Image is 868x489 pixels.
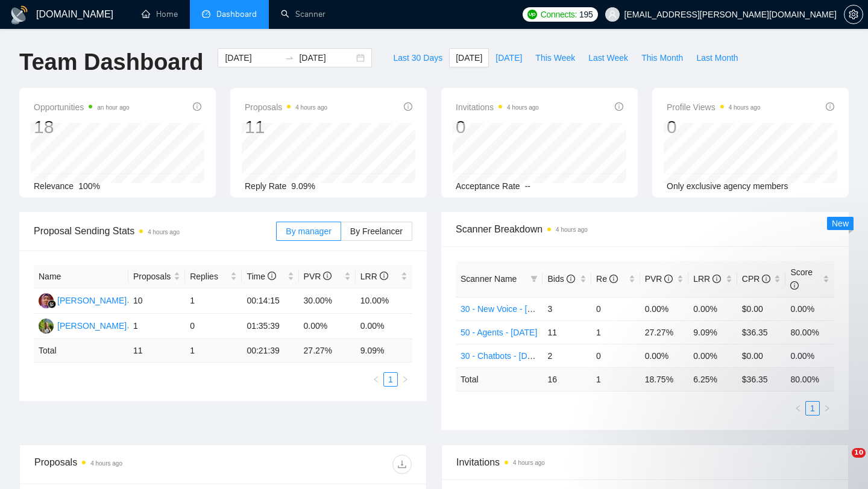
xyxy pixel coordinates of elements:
button: [DATE] [449,48,489,67]
td: 00:14:15 [242,288,298,314]
span: info-circle [826,102,834,111]
td: 30.00% [299,288,356,314]
td: 0.00% [785,344,834,367]
td: 0.00% [688,297,737,320]
span: Re [596,274,618,284]
span: user [608,10,617,19]
td: Total [456,367,542,391]
button: setting [844,5,863,24]
td: $0.00 [737,297,786,320]
span: This Month [641,51,683,64]
td: 01:35:39 [242,314,298,339]
img: MK [39,319,54,334]
td: 0 [591,344,640,367]
td: 0 [591,297,640,320]
time: 4 hours ago [507,104,539,111]
span: info-circle [664,275,673,283]
span: swap-right [285,53,294,63]
td: 1 [591,320,640,344]
time: 4 hours ago [90,460,122,467]
td: 0.00% [640,344,689,367]
span: LRR [693,274,721,284]
td: 1 [185,339,242,363]
a: 50 - Agents - [DATE] [461,328,537,337]
span: Last 30 Days [393,51,442,64]
span: info-circle [323,272,332,280]
span: 100% [78,181,100,191]
td: 9.09% [688,320,737,344]
td: 1 [128,314,185,339]
span: PVR [304,272,332,281]
span: info-circle [609,275,618,283]
td: 0 [185,314,242,339]
div: 11 [245,116,327,139]
span: left [373,376,380,383]
div: [PERSON_NAME] [57,294,127,307]
button: Last Month [690,48,744,67]
span: New [832,219,849,228]
span: Scanner Breakdown [456,222,834,237]
time: 4 hours ago [556,226,588,233]
div: [PERSON_NAME] [57,319,127,332]
span: Last Week [588,51,628,64]
td: 6.25 % [688,367,737,391]
th: Proposals [128,265,185,288]
span: Bids [547,274,574,284]
span: filter [530,275,538,282]
span: Replies [190,270,228,283]
time: 4 hours ago [148,229,180,235]
a: 30 - New Voice - [DATE] [461,304,552,314]
div: 18 [34,116,130,139]
a: setting [844,10,863,19]
img: SM [39,293,54,308]
td: Total [34,339,128,363]
button: right [398,372,412,387]
img: upwork-logo.png [527,10,537,19]
span: info-circle [404,102,412,111]
td: 11 [542,320,591,344]
td: 0.00% [785,297,834,320]
span: [DATE] [495,51,522,64]
time: 4 hours ago [295,104,327,111]
td: 80.00 % [785,367,834,391]
span: CPR [742,274,770,284]
span: Acceptance Rate [456,181,520,191]
time: 4 hours ago [729,104,761,111]
input: End date [299,51,354,64]
span: By manager [286,226,331,236]
span: Relevance [34,181,74,191]
span: 9.09% [291,181,315,191]
td: 0.00% [688,344,737,367]
span: right [401,376,409,383]
span: info-circle [193,102,201,111]
span: Opportunities [34,100,130,114]
span: Dashboard [216,9,257,19]
td: 0.00% [640,297,689,320]
span: info-circle [268,272,276,280]
span: -- [525,181,530,191]
button: This Week [529,48,582,67]
img: gigradar-bm.png [48,300,56,308]
li: Previous Page [369,372,383,387]
td: 2 [542,344,591,367]
td: 11 [128,339,185,363]
span: info-circle [567,275,575,283]
li: Next Page [398,372,412,387]
button: left [369,372,383,387]
th: Name [34,265,128,288]
span: dashboard [202,10,210,18]
span: Profile Views [667,100,761,114]
span: setting [844,10,863,19]
iframe: Intercom live chat [827,448,856,477]
span: Score [790,267,813,290]
span: [DATE] [456,51,482,64]
span: By Freelancer [350,226,403,236]
span: Proposals [133,270,171,283]
a: 30 - Chatbots - [DATE] [461,351,546,361]
span: to [285,53,294,63]
input: Start date [225,51,280,64]
span: Proposals [245,100,327,114]
a: MK[PERSON_NAME] [39,320,127,330]
span: PVR [645,274,673,284]
span: Last Month [696,51,738,64]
